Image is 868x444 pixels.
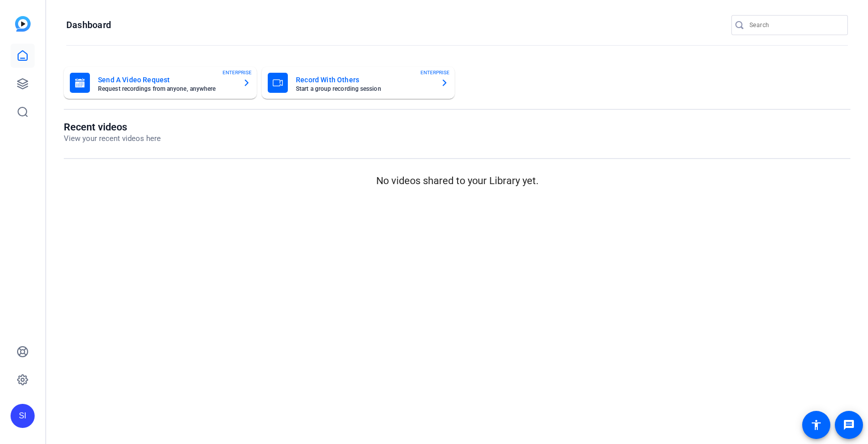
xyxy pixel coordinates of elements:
button: Send A Video RequestRequest recordings from anyone, anywhereENTERPRISE [64,67,257,99]
mat-card-title: Send A Video Request [98,74,235,86]
mat-icon: accessibility [810,419,822,431]
img: blue-gradient.svg [15,16,31,32]
mat-card-title: Record With Others [296,74,432,86]
h1: Recent videos [64,121,161,133]
input: Search [749,19,840,31]
span: ENTERPRISE [223,69,252,76]
mat-card-subtitle: Start a group recording session [296,86,432,92]
span: ENTERPRISE [420,69,450,76]
button: Record With OthersStart a group recording sessionENTERPRISE [262,67,455,99]
p: No videos shared to your Library yet. [64,173,850,188]
div: SI [11,404,35,428]
p: View your recent videos here [64,133,161,144]
mat-card-subtitle: Request recordings from anyone, anywhere [98,86,235,92]
mat-icon: message [843,419,855,431]
h1: Dashboard [66,19,111,31]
